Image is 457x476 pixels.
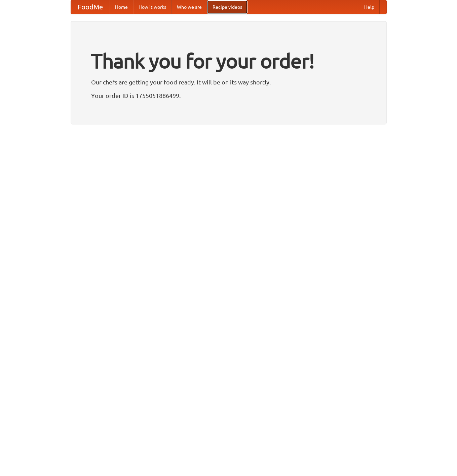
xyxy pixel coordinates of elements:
[91,77,366,87] p: Our chefs are getting your food ready. It will be on its way shortly.
[110,0,133,14] a: Home
[207,0,247,14] a: Recipe videos
[359,0,380,14] a: Help
[133,0,172,14] a: How it works
[172,0,207,14] a: Who we are
[71,0,110,14] a: FoodMe
[91,45,366,77] h1: Thank you for your order!
[91,90,366,101] p: Your order ID is 1755051886499.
